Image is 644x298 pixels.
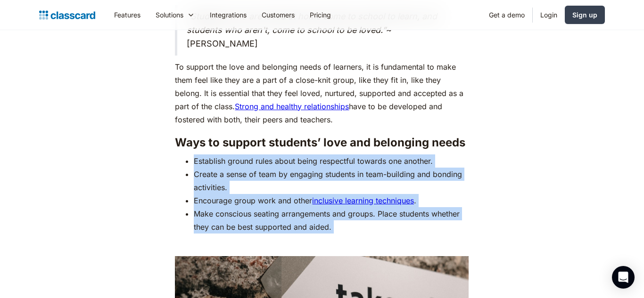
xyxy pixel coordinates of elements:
[175,5,469,55] blockquote: ~ [PERSON_NAME]
[235,102,349,111] a: Strong and healthy relationships
[202,4,254,25] a: Integrations
[565,6,605,24] a: Sign up
[175,136,469,150] h3: Ways to support students’ love and belonging needs
[156,10,183,20] div: Solutions
[302,4,339,25] a: Pricing
[572,10,597,20] div: Sign up
[194,168,469,194] li: Create a sense of team by engaging students in team-building and bonding activities.
[175,60,469,126] p: To support the love and belonging needs of learners, it is fundamental to make them feel like the...
[194,207,469,234] li: Make conscious seating arrangements and groups. Place students whether they can be best supported...
[612,266,635,289] div: Open Intercom Messenger
[107,4,148,25] a: Features
[194,194,469,207] li: Encourage group work and other .
[194,154,469,168] li: Establish ground rules about being respectful towards one another.
[175,238,469,251] p: ‍
[254,4,302,25] a: Customers
[533,4,565,25] a: Login
[39,8,95,22] a: home
[312,196,414,205] a: inclusive learning techniques
[148,4,202,25] div: Solutions
[481,4,532,25] a: Get a demo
